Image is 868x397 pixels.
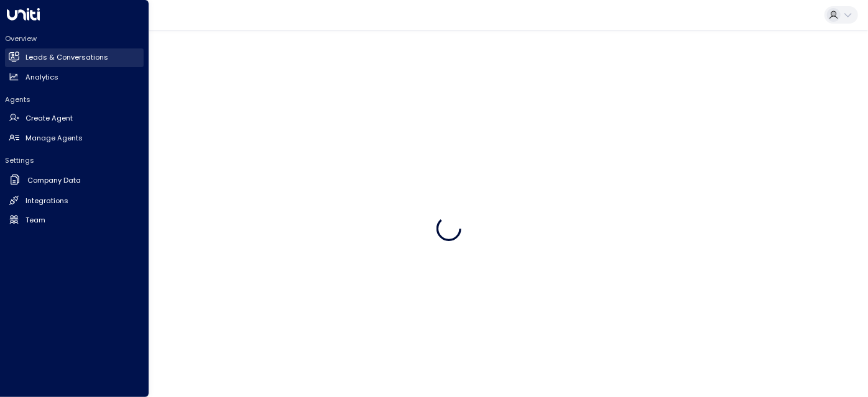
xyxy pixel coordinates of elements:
[5,191,144,210] a: Integrations
[5,68,144,86] a: Analytics
[25,72,58,83] h2: Analytics
[25,52,108,63] h2: Leads & Conversations
[5,94,144,104] h2: Agents
[5,170,144,191] a: Company Data
[5,109,144,128] a: Create Agent
[25,113,73,124] h2: Create Agent
[5,155,144,165] h2: Settings
[5,34,144,43] h2: Overview
[25,196,68,206] h2: Integrations
[25,133,83,144] h2: Manage Agents
[25,215,45,226] h2: Team
[27,175,81,186] h2: Company Data
[5,211,144,229] a: Team
[5,48,144,67] a: Leads & Conversations
[5,129,144,147] a: Manage Agents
